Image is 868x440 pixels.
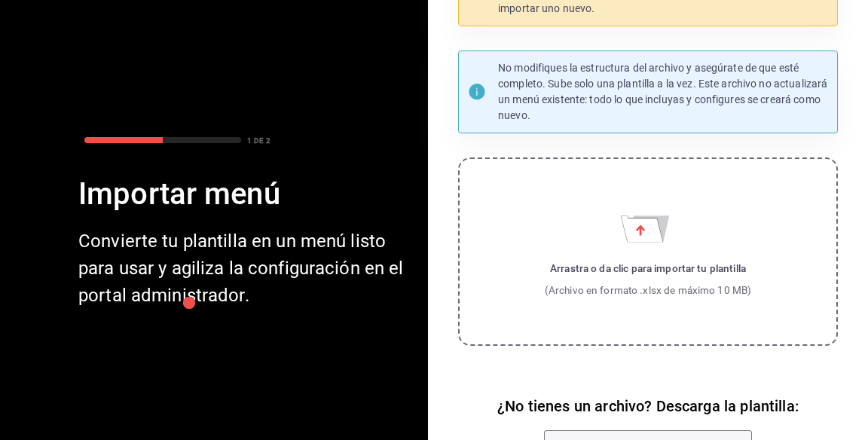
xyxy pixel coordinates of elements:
label: Importar menú [458,157,838,346]
div: Arrastra o da clic para importar tu plantilla [545,261,752,276]
p: No modifiques la estructura del archivo y asegúrate de que esté completo. Sube solo una plantilla... [498,60,828,124]
div: (Archivo en formato .xlsx de máximo 10 MB) [545,283,752,298]
div: 1 DE 2 [247,135,270,146]
div: Convierte tu plantilla en un menú listo para usar y agiliza la configuración en el portal adminis... [78,228,416,309]
div: Importar menú [78,173,416,215]
h6: ¿No tienes un archivo? Descarga la plantilla: [497,394,799,418]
